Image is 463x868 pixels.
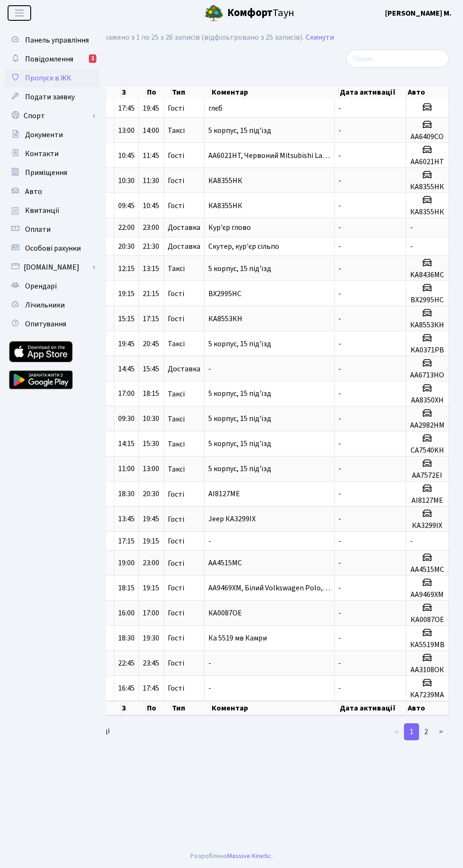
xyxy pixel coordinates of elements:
[118,222,135,233] span: 22:00
[208,103,223,114] span: глєб
[143,125,159,136] span: 14:00
[118,464,135,474] span: 11:00
[5,277,99,296] a: Орендарі
[208,241,279,252] span: Скутер, кур'єр сільпо
[208,201,242,211] span: КА8355НК
[208,514,256,525] span: Jeep КА3299ІХ
[338,633,341,643] span: -
[168,243,200,250] span: Доставка
[410,296,445,305] h5: ВХ2995НС
[5,201,99,220] a: Квитанції
[385,8,452,18] b: [PERSON_NAME] М.
[118,389,135,399] span: 17:00
[410,691,445,700] h5: КА7239МА
[338,683,341,693] span: -
[190,851,273,861] div: Розроблено .
[118,125,135,136] span: 13:00
[211,86,339,99] th: Коментар
[168,224,200,231] span: Доставка
[339,86,407,99] th: Дата активації
[208,150,330,161] span: AA6021HT, Червоний Mitsubishi La…
[168,609,184,617] span: Гості
[8,5,31,21] button: Переключити навігацію
[5,31,99,50] a: Панель управління
[171,701,210,715] th: Тип
[143,536,159,546] span: 19:15
[168,177,184,184] span: Гості
[118,414,135,424] span: 09:30
[208,464,271,474] span: 5 корпус, 15 під'їзд
[143,241,159,252] span: 21:30
[227,5,294,21] span: Таун
[25,35,89,45] span: Панель управління
[168,491,184,498] span: Гості
[121,701,146,715] th: З
[419,723,434,740] a: 2
[168,584,184,592] span: Гості
[118,263,135,274] span: 12:15
[143,439,159,449] span: 15:30
[410,396,445,405] h5: AA8350XH
[338,263,341,274] span: -
[410,371,445,380] h5: AA6713HO
[118,658,135,668] span: 22:45
[410,271,445,280] h5: KA8436MC
[410,421,445,430] h5: AA2982HM
[227,851,271,861] a: Massive Kinetic
[410,536,413,546] span: -
[118,289,135,299] span: 19:15
[143,289,159,299] span: 21:15
[410,208,445,217] h5: КА8355НК
[208,175,242,186] span: КА8355НК
[338,464,341,474] span: -
[143,658,159,668] span: 23:45
[410,446,445,455] h5: CA7540KH
[5,296,99,315] a: Лічильники
[143,314,159,324] span: 17:15
[339,701,407,715] th: Дата активації
[143,514,159,525] span: 19:45
[338,439,341,449] span: -
[5,106,99,125] a: Спорт
[118,683,135,693] span: 16:45
[143,583,159,593] span: 19:15
[208,125,271,136] span: 5 корпус, 15 під'їзд
[5,239,99,258] a: Особові рахунки
[208,439,271,449] span: 5 корпус, 15 під'їзд
[168,465,185,473] span: Таксі
[338,175,341,186] span: -
[25,300,65,310] span: Лічильники
[168,202,184,210] span: Гості
[208,222,251,233] span: Кур'єр глово
[5,182,99,201] a: Авто
[143,389,159,399] span: 18:15
[143,489,159,500] span: 20:30
[410,615,445,624] h5: КА0087ОЕ
[143,175,159,186] span: 11:30
[118,201,135,211] span: 09:45
[338,414,341,424] span: -
[143,339,159,349] span: 20:45
[338,536,341,546] span: -
[168,340,185,348] span: Таксі
[118,489,135,500] span: 18:30
[208,414,271,424] span: 5 корпус, 15 під'їзд
[227,5,273,20] b: Комфорт
[143,201,159,211] span: 10:45
[410,183,445,192] h5: КА8355НК
[407,86,449,99] th: Авто
[25,205,60,216] span: Квитанції
[118,536,135,546] span: 17:15
[208,683,211,693] span: -
[168,105,184,112] span: Гості
[25,130,63,140] span: Документи
[433,723,449,740] a: >
[168,390,185,398] span: Таксі
[338,339,341,349] span: -
[338,608,341,618] span: -
[410,666,445,675] h5: АА3108ОК
[143,558,159,569] span: 23:00
[208,536,211,546] span: -
[118,514,135,525] span: 13:45
[25,186,42,197] span: Авто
